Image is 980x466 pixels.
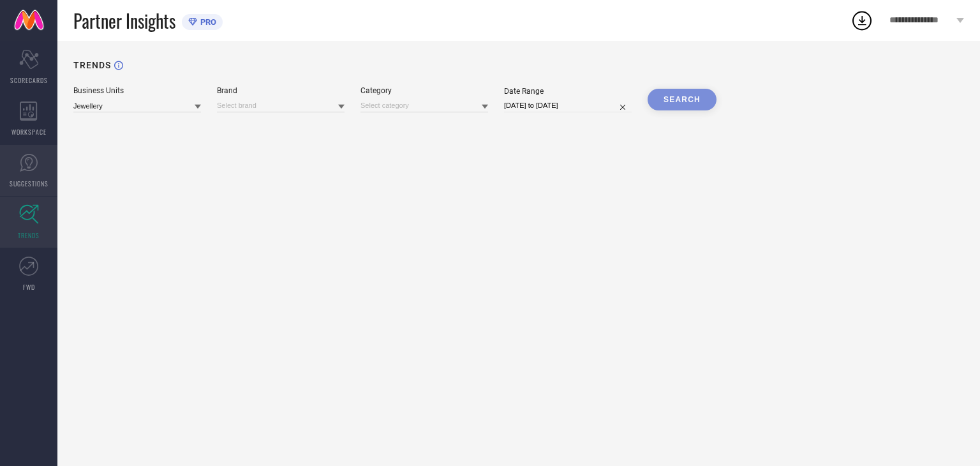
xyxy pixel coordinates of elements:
[18,230,40,240] span: TRENDS
[23,282,35,292] span: FWD
[217,99,345,112] input: Select brand
[217,86,345,95] div: Brand
[73,86,201,95] div: Business Units
[504,99,632,112] input: Select date range
[73,8,175,34] span: Partner Insights
[10,75,48,85] span: SCORECARDS
[504,87,632,96] div: Date Range
[73,60,111,70] h1: TRENDS
[360,86,488,95] div: Category
[360,99,488,112] input: Select category
[11,127,47,137] span: WORKSPACE
[10,179,48,188] span: SUGGESTIONS
[850,9,873,32] div: Open download list
[197,17,216,27] span: PRO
